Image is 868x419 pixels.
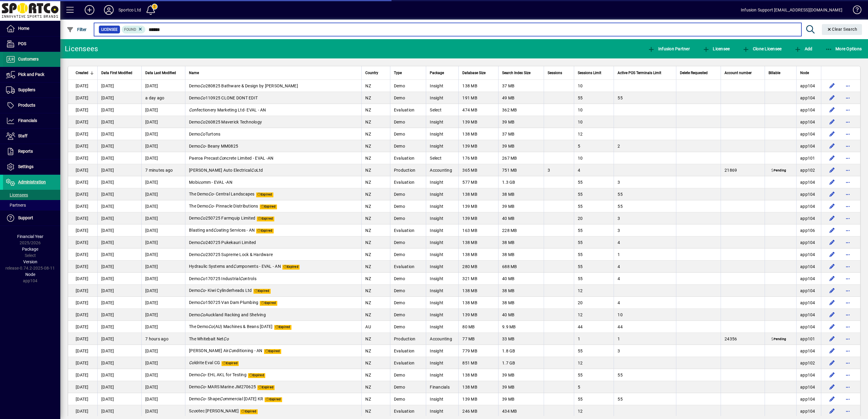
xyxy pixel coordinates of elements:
[430,70,455,76] div: Package
[462,70,486,76] span: Database Size
[827,358,837,368] button: Edit
[394,70,402,76] span: Type
[701,43,731,54] button: Licensee
[141,224,185,236] td: [DATE]
[219,156,225,161] em: Co
[498,188,543,200] td: 38 MB
[458,164,498,176] td: 365 MB
[3,159,60,174] a: Settings
[76,70,88,76] span: Created
[426,188,458,200] td: Insight
[200,120,206,124] em: Co
[458,176,498,188] td: 577 MB
[574,80,614,92] td: 10
[827,226,837,235] button: Edit
[843,322,853,332] button: More options
[498,128,543,140] td: 37 MB
[426,212,458,224] td: Insight
[189,192,255,196] span: The Demo - Central Landscapes
[618,70,672,76] div: Active POS Terminals Limit
[394,70,422,76] div: Type
[458,80,498,92] td: 138 MB
[843,153,853,163] button: More options
[68,80,97,92] td: [DATE]
[800,180,815,185] span: app104.prod.infusionbusinesssoftware.com
[68,104,97,116] td: [DATE]
[827,274,837,283] button: Edit
[426,224,458,236] td: Insight
[843,189,853,199] button: More options
[614,176,676,188] td: 3
[800,108,815,112] span: app104.prod.infusionbusinesssoftware.com
[574,176,614,188] td: 55
[430,70,444,76] span: Package
[827,214,837,223] button: Edit
[843,202,853,211] button: More options
[3,83,60,98] a: Suppliers
[827,310,837,320] button: Edit
[3,200,60,210] a: Partners
[827,406,837,416] button: Edit
[498,116,543,128] td: 39 MB
[725,70,752,76] span: Account number
[141,188,185,200] td: [DATE]
[257,217,274,221] span: Expired
[97,200,141,212] td: [DATE]
[141,176,185,188] td: [DATE]
[361,116,390,128] td: NZ
[101,70,138,76] div: Data First Modified
[769,70,793,76] div: Billable
[18,164,33,169] span: Settings
[189,108,194,112] em: Co
[3,113,60,128] a: Financials
[65,44,98,54] div: Licensees
[825,46,862,51] span: More Options
[498,140,543,152] td: 39 MB
[574,212,614,224] td: 20
[848,1,860,21] a: Knowledge Base
[18,133,27,138] span: Staff
[18,149,33,154] span: Reports
[97,140,141,152] td: [DATE]
[390,164,426,176] td: Production
[260,205,277,209] span: Expired
[365,70,378,76] span: Country
[3,36,60,52] a: POS
[390,176,426,188] td: Evaluation
[614,212,676,224] td: 3
[426,116,458,128] td: Insight
[843,406,853,416] button: More options
[769,70,780,76] span: Billable
[827,394,837,404] button: Edit
[141,80,185,92] td: [DATE]
[646,43,691,54] button: Infusion Partner
[827,105,837,115] button: Edit
[97,128,141,140] td: [DATE]
[742,46,782,51] span: Clone Licensee
[118,5,141,15] div: Sportco Ltd
[97,92,141,104] td: [DATE]
[97,116,141,128] td: [DATE]
[800,192,815,197] span: app104.prod.infusionbusinesssoftware.com
[574,164,614,176] td: 4
[843,358,853,368] button: More options
[843,250,853,259] button: More options
[800,144,815,149] span: app104.prod.infusionbusinesssoftware.com
[68,92,97,104] td: [DATE]
[741,5,842,15] div: Infusion Support [EMAIL_ADDRESS][DOMAIN_NAME]
[101,27,118,33] span: Licensee
[18,57,39,61] span: Customers
[68,140,97,152] td: [DATE]
[3,52,60,67] a: Customers
[827,189,837,199] button: Edit
[827,286,837,295] button: Edit
[498,200,543,212] td: 39 MB
[189,204,258,208] span: The Demo - Pinnacle Distributions
[18,26,29,31] span: Home
[189,180,232,185] span: Mobi mm - EVAL -AN
[68,224,97,236] td: [DATE]
[800,216,815,221] span: app104.prod.infusionbusinesssoftware.com
[189,132,220,136] span: Demo Turtons
[498,176,543,188] td: 1.3 GB
[200,95,206,100] em: Co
